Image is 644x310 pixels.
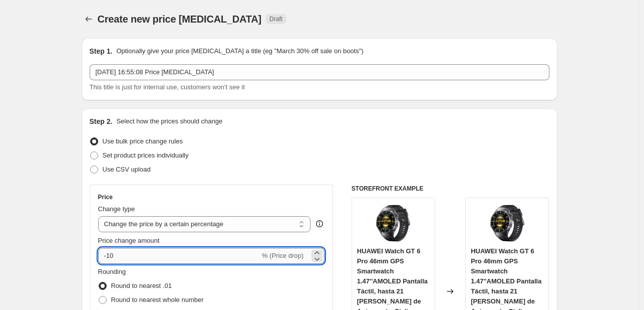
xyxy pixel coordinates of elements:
h3: Price [98,193,113,201]
span: Rounding [98,268,126,275]
span: Use bulk price change rules [103,137,183,145]
span: Price change amount [98,237,160,244]
div: help [314,219,325,229]
input: 30% off holiday sale [90,64,549,80]
span: Use CSV upload [103,166,151,173]
img: 81Vrhupt9VL_80x.jpg [487,203,527,243]
h2: Step 2. [90,116,113,126]
span: % (Price drop) [262,252,303,259]
span: Round to nearest .01 [111,282,172,289]
h6: STOREFRONT EXAMPLE [352,185,549,193]
p: Select how the prices should change [116,116,222,126]
img: 81Vrhupt9VL_80x.jpg [373,203,413,243]
span: Round to nearest whole number [111,296,204,303]
p: Optionally give your price [MEDICAL_DATA] a title (eg "March 30% off sale on boots") [116,46,363,56]
span: Draft [269,15,282,23]
input: -15 [98,248,260,264]
span: Create new price [MEDICAL_DATA] [98,14,262,25]
button: Price change jobs [82,12,96,26]
span: Change type [98,205,135,213]
h2: Step 1. [90,46,113,56]
span: Set product prices individually [103,151,189,159]
span: This title is just for internal use, customers won't see it [90,83,245,91]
